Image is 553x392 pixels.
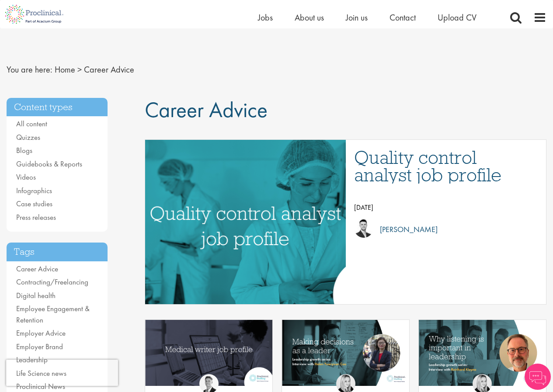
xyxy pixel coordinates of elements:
a: Join us [346,12,368,23]
a: Quizzes [16,132,40,142]
img: quality control analyst job profile [87,140,404,304]
img: Joshua Godden [354,219,373,238]
a: Employee Engagement & Retention [16,304,90,325]
a: All content [16,119,47,128]
iframe: reCAPTCHA [6,360,118,386]
a: breadcrumb link [55,64,75,75]
a: Digital health [16,291,56,300]
a: Employer Brand [16,342,63,351]
h3: Content types [7,98,108,117]
a: Case studies [16,199,52,208]
span: > [77,64,82,75]
a: Link to a post [145,140,345,304]
img: Why listening is important in leadership | Reinhard Kleyna [419,320,546,386]
span: Career Advice [145,96,268,124]
a: Infographics [16,186,52,195]
a: Blogs [16,146,32,155]
a: Upload CV [438,12,476,23]
img: Decisions in leadership with Helen Yuanyuan Cao [282,320,409,386]
a: Quality control analyst job profile [354,149,537,184]
a: Employer Advice [16,328,66,338]
p: [PERSON_NAME] [373,223,438,236]
a: Career Advice [16,264,58,274]
h3: Tags [7,243,108,261]
span: Career Advice [84,64,134,75]
a: Contact [390,12,416,23]
a: Jobs [258,12,273,23]
a: About us [295,12,324,23]
a: Contracting/Freelancing [16,277,88,287]
a: Guidebooks & Reports [16,159,82,169]
a: Press releases [16,212,56,222]
span: You are here: [7,64,52,75]
img: Medical writer job profile [145,320,272,386]
a: Leadership [16,355,48,364]
a: Videos [16,172,36,182]
a: Proclinical News [16,382,65,391]
a: Joshua Godden [PERSON_NAME] [354,219,537,240]
p: [DATE] [354,201,537,214]
img: Chatbot [525,364,551,390]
